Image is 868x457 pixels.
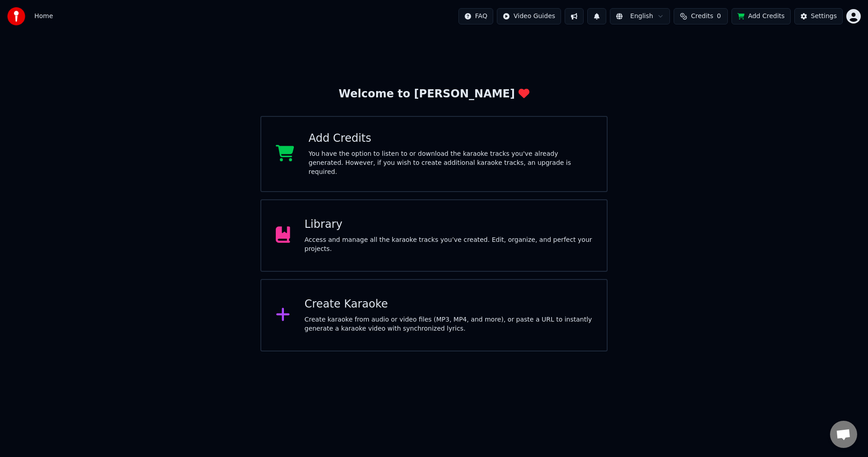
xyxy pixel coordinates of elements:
[811,12,837,21] div: Settings
[674,8,728,24] button: Credits0
[794,8,843,24] button: Settings
[458,8,493,24] button: FAQ
[305,297,593,312] div: Create Karaoke
[305,217,593,232] div: Library
[34,12,53,21] span: Home
[305,236,593,254] div: Access and manage all the karaoke tracks you’ve created. Edit, organize, and perfect your projects.
[309,131,593,146] div: Add Credits
[305,315,593,333] div: Create karaoke from audio or video files (MP3, MP4, and more), or paste a URL to instantly genera...
[34,12,53,21] nav: breadcrumb
[731,8,791,24] button: Add Credits
[7,7,25,25] img: youka
[497,8,561,24] button: Video Guides
[830,421,857,448] a: Open chat
[339,87,529,101] div: Welcome to [PERSON_NAME]
[309,149,593,177] div: You have the option to listen to or download the karaoke tracks you've already generated. However...
[717,12,721,21] span: 0
[691,12,713,21] span: Credits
